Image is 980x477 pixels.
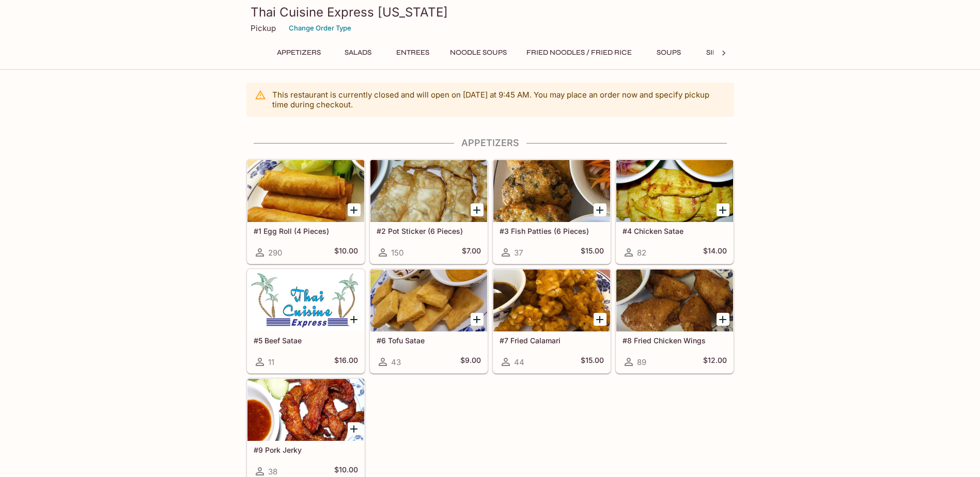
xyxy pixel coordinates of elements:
div: #9 Pork Jerky [247,379,364,441]
span: 43 [391,357,401,367]
div: #7 Fried Calamari [493,269,610,331]
h5: #3 Fish Patties (6 Pieces) [500,227,604,235]
h5: #8 Fried Chicken Wings [623,336,727,345]
a: #4 Chicken Satae82$14.00 [616,160,734,264]
span: 290 [268,248,282,258]
button: Add #6 Tofu Satae [471,313,484,326]
div: #3 Fish Patties (6 Pieces) [493,160,610,222]
h5: #9 Pork Jerky [254,446,358,454]
a: #7 Fried Calamari44$15.00 [493,269,611,373]
h5: $14.00 [703,246,727,259]
a: #8 Fried Chicken Wings89$12.00 [616,269,734,373]
h5: #6 Tofu Satae [377,336,481,345]
button: Change Order Type [284,20,356,36]
h5: #2 Pot Sticker (6 Pieces) [377,227,481,235]
a: #3 Fish Patties (6 Pieces)37$15.00 [493,160,611,264]
h5: $7.00 [462,246,481,259]
button: Appetizers [271,45,326,60]
span: 150 [391,248,403,258]
a: #2 Pot Sticker (6 Pieces)150$7.00 [370,160,488,264]
button: Fried Noodles / Fried Rice [521,45,637,60]
h5: #5 Beef Satae [254,336,358,345]
div: #8 Fried Chicken Wings [616,269,733,331]
button: Add #3 Fish Patties (6 Pieces) [594,203,606,216]
div: #4 Chicken Satae [616,160,733,222]
h5: #1 Egg Roll (4 Pieces) [254,227,358,235]
div: #6 Tofu Satae [370,269,487,331]
h5: $15.00 [581,246,604,259]
button: Entrees [390,45,436,60]
button: Add #5 Beef Satae [348,313,361,326]
a: #1 Egg Roll (4 Pieces)290$10.00 [247,160,365,264]
button: Add #7 Fried Calamari [594,313,606,326]
h5: #4 Chicken Satae [623,227,727,235]
a: #6 Tofu Satae43$9.00 [370,269,488,373]
h5: $10.00 [334,246,358,259]
h4: Appetizers [246,137,734,149]
span: 38 [268,467,277,476]
span: 89 [637,357,646,367]
span: 37 [514,248,523,258]
span: 44 [514,357,524,367]
h3: Thai Cuisine Express [US_STATE] [251,4,730,20]
button: Add #4 Chicken Satae [717,203,729,216]
h5: $16.00 [334,356,358,368]
p: Pickup [251,23,276,33]
button: Soups [646,45,692,60]
h5: $12.00 [703,356,727,368]
button: Add #1 Egg Roll (4 Pieces) [348,203,361,216]
button: Add #8 Fried Chicken Wings [717,313,729,326]
button: Add #2 Pot Sticker (6 Pieces) [471,203,484,216]
button: Side Order [701,45,755,60]
span: 11 [268,357,274,367]
a: #5 Beef Satae11$16.00 [247,269,365,373]
button: Add #9 Pork Jerky [348,422,361,435]
span: 82 [637,248,646,258]
div: #1 Egg Roll (4 Pieces) [247,160,364,222]
h5: $9.00 [460,356,481,368]
div: #5 Beef Satae [247,269,364,331]
div: #2 Pot Sticker (6 Pieces) [370,160,487,222]
button: Noodle Soups [444,45,512,60]
button: Salads [335,45,381,60]
h5: #7 Fried Calamari [500,336,604,345]
p: This restaurant is currently closed and will open on [DATE] at 9:45 AM . You may place an order n... [272,90,726,109]
h5: $15.00 [581,356,604,368]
